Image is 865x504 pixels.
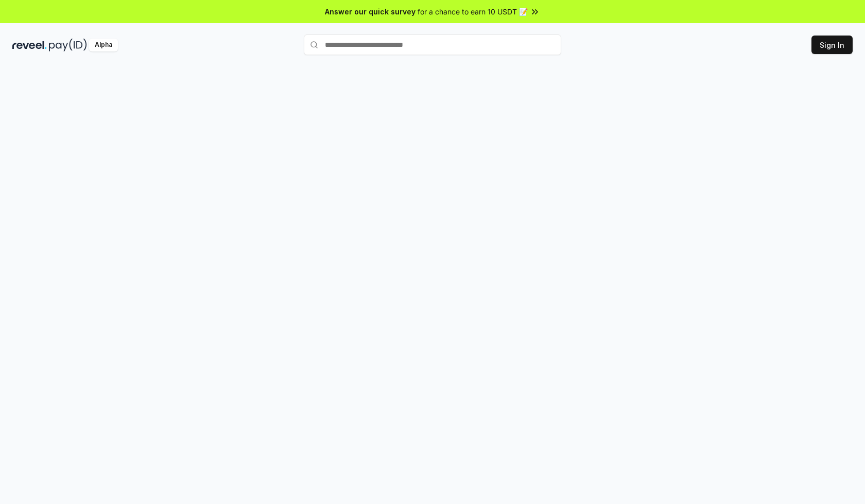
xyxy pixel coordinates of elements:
[418,6,528,17] span: for a chance to earn 10 USDT 📝
[811,36,853,54] button: Sign In
[325,6,416,17] span: Answer our quick survey
[89,39,118,51] div: Alpha
[49,39,87,51] img: pay_id
[12,39,47,51] img: reveel_dark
